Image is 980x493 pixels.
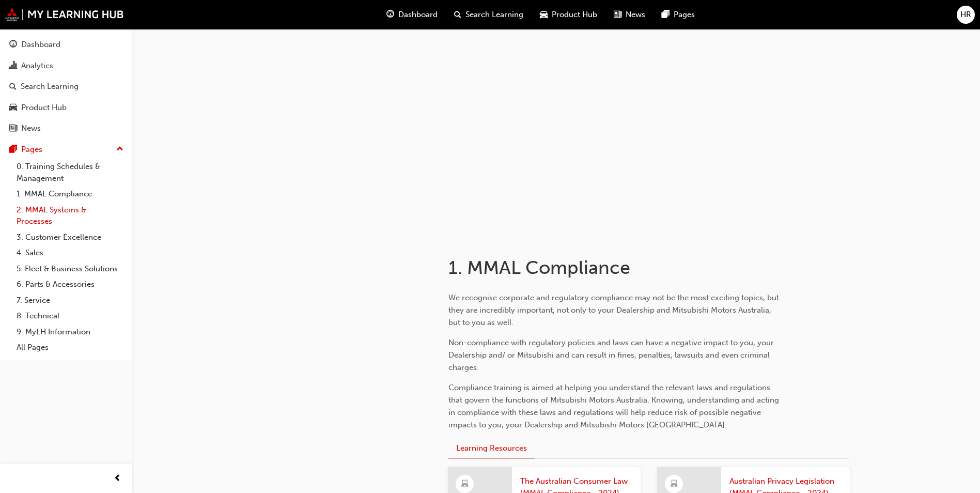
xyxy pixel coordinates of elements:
[12,340,128,356] a: All Pages
[448,439,535,459] button: Learning Resources
[4,35,128,54] a: Dashboard
[614,8,621,21] span: news-icon
[4,140,128,159] button: Pages
[12,159,128,186] a: 0. Training Schedules & Management
[626,9,645,21] span: News
[454,8,461,21] span: search-icon
[21,144,42,156] div: Pages
[116,143,123,156] span: up-icon
[671,477,678,491] span: learningResourceType_ELEARNING-icon
[532,4,605,25] a: car-iconProduct Hub
[12,186,128,202] a: 1. MMAL Compliance
[448,256,787,279] h1: 1. MMAL Compliance
[21,60,53,72] div: Analytics
[446,4,532,25] a: search-iconSearch Learning
[398,9,438,21] span: Dashboard
[654,4,703,25] a: pages-iconPages
[448,383,781,429] span: Compliance training is aimed at helping you understand the relevant laws and regulations that gov...
[12,261,128,277] a: 5. Fleet & Business Solutions
[465,9,523,21] span: Search Learning
[21,122,41,134] div: News
[9,103,17,113] span: car-icon
[448,293,781,327] span: We recognise corporate and regulatory compliance may not be the most exciting topics, but they ar...
[12,308,128,324] a: 8. Technical
[4,119,128,138] a: News
[5,8,124,21] img: mmal
[386,8,394,21] span: guage-icon
[4,77,128,96] a: Search Learning
[12,276,128,292] a: 6. Parts & Accessories
[957,6,975,24] button: HR
[12,324,128,340] a: 9. MyLH Information
[21,81,79,93] div: Search Learning
[9,82,17,91] span: search-icon
[461,477,469,491] span: learningResourceType_ELEARNING-icon
[12,292,128,309] a: 7. Service
[378,4,446,25] a: guage-iconDashboard
[114,472,121,485] span: prev-icon
[662,8,670,21] span: pages-icon
[4,56,128,75] a: Analytics
[540,8,548,21] span: car-icon
[12,229,128,245] a: 3. Customer Excellence
[960,9,971,21] span: HR
[605,4,654,25] a: news-iconNews
[12,202,128,229] a: 2. MMAL Systems & Processes
[674,9,695,21] span: Pages
[21,102,67,114] div: Product Hub
[552,9,597,21] span: Product Hub
[448,338,776,372] span: Non-compliance with regulatory policies and laws can have a negative impact to you, your Dealersh...
[9,40,17,50] span: guage-icon
[9,124,17,133] span: news-icon
[4,98,128,117] a: Product Hub
[9,61,17,71] span: chart-icon
[12,245,128,261] a: 4. Sales
[21,39,60,51] div: Dashboard
[4,33,128,140] button: DashboardAnalyticsSearch LearningProduct HubNews
[9,145,17,155] span: pages-icon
